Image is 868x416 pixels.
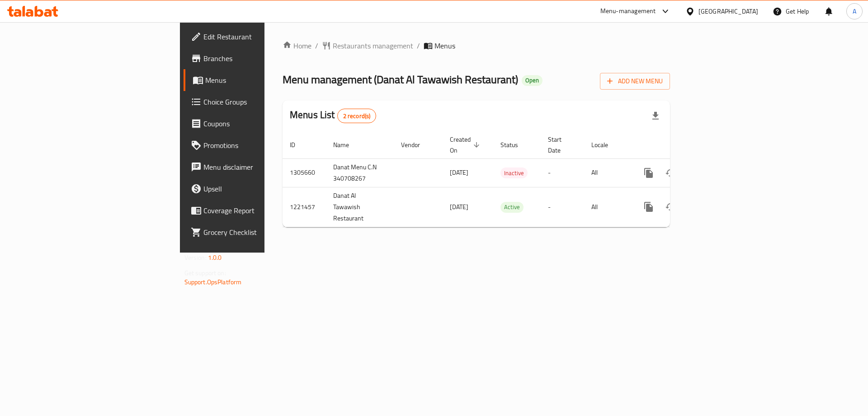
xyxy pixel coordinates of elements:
span: Version: [184,252,207,263]
div: [GEOGRAPHIC_DATA] [698,6,758,16]
div: Open [522,75,542,86]
td: All [584,158,631,187]
span: Menus [205,75,318,86]
span: Choice Groups [203,96,318,107]
td: - [541,158,584,187]
button: more [638,162,660,184]
div: Inactive [500,167,528,178]
td: Danat Al Tawawish Restaurant [326,187,394,227]
button: Change Status [660,196,681,218]
a: Restaurants management [322,40,413,51]
a: Edit Restaurant [184,26,325,48]
span: Edit Restaurant [203,31,318,42]
span: Name [333,139,361,150]
a: Branches [184,48,325,69]
div: Export file [645,105,666,127]
span: Menus [434,40,455,51]
span: A [853,6,856,16]
span: Promotions [203,140,318,151]
td: Danat Menu C.N 340708267 [326,158,394,187]
a: Upsell [184,178,325,200]
span: Get support on: [184,267,226,279]
span: [DATE] [450,167,468,178]
a: Menus [184,69,325,91]
span: Open [522,77,542,84]
td: All [584,187,631,227]
span: Status [500,139,530,150]
a: Menu disclaimer [184,156,325,178]
span: Locale [591,139,620,150]
span: Start Date [548,134,573,156]
button: more [638,196,660,218]
span: Restaurants management [333,40,413,51]
span: [DATE] [450,201,468,213]
nav: breadcrumb [283,40,670,51]
th: Actions [631,131,732,159]
span: Coupons [203,118,318,129]
td: - [541,187,584,227]
span: Inactive [500,168,528,178]
a: Coverage Report [184,200,325,221]
span: Menu management ( Danat Al Tawawish Restaurant ) [283,69,518,90]
a: Promotions [184,134,325,156]
span: Menu disclaimer [203,162,318,172]
div: Menu-management [600,6,656,17]
span: Grocery Checklist [203,227,318,238]
span: Active [500,202,524,212]
span: Created On [450,134,482,156]
div: Total records count [337,109,377,123]
span: Add New Menu [607,76,663,87]
button: Add New Menu [600,73,670,90]
span: ID [290,139,307,150]
span: 2 record(s) [338,112,376,120]
h2: Menus List [290,108,376,123]
a: Choice Groups [184,91,325,113]
span: 1.0.0 [208,252,222,263]
a: Coupons [184,113,325,134]
span: Coverage Report [203,205,318,216]
button: Change Status [660,162,681,184]
span: Branches [203,53,318,64]
a: Support.OpsPlatform [184,276,242,288]
table: enhanced table [283,131,732,227]
span: Vendor [401,139,432,150]
li: / [417,40,420,51]
span: Upsell [203,183,318,194]
a: Grocery Checklist [184,221,325,243]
